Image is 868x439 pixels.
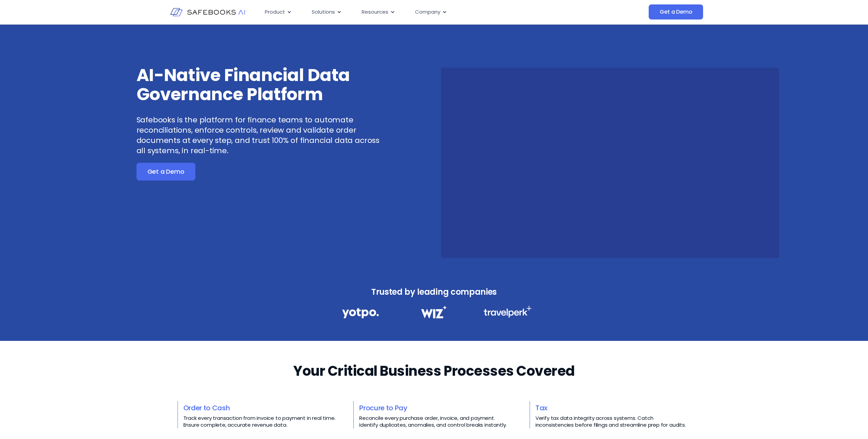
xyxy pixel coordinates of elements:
span: Get a Demo [147,168,184,175]
a: Get a Demo [649,4,703,19]
h2: Your Critical Business Processes Covered​​ [293,361,575,381]
span: Solutions [312,8,335,16]
a: Procure to Pay [359,403,407,413]
p: Safebooks is the platform for finance teams to automate reconciliations, enforce controls, review... [137,115,390,156]
span: Get a Demo [660,9,692,15]
p: Track every transaction from invoice to payment in real time. Ensure complete, accurate revenue d... [183,415,339,428]
a: Get a Demo [137,163,195,181]
img: Financial Data Governance 1 [342,306,379,320]
span: Company [415,8,440,16]
img: Financial Data Governance 2 [418,306,450,318]
a: Order to Cash [183,403,230,413]
div: Menu Toggle [259,5,580,19]
a: Tax [535,403,547,413]
h3: Trusted by leading companies [327,285,541,299]
span: Product [265,8,285,16]
span: Resources [362,8,388,16]
img: Financial Data Governance 3 [483,306,532,318]
p: Verify tax data integrity across systems. Catch inconsistencies before filings and streamline pre... [535,415,691,428]
h3: AI-Native Financial Data Governance Platform [137,66,390,104]
nav: Menu [259,5,580,19]
p: Reconcile every purchase order, invoice, and payment. Identify duplicates, anomalies, and control... [359,415,515,428]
